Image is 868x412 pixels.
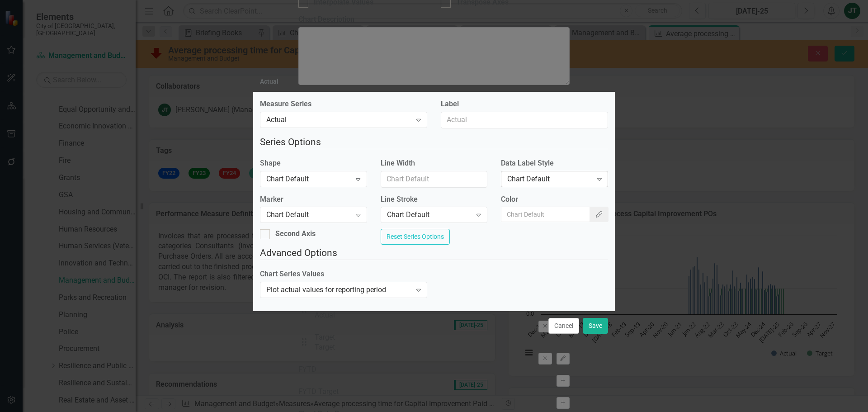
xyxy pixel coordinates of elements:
div: Chart Default [266,210,351,220]
button: Save [583,318,608,334]
label: Shape [260,158,367,169]
label: Data Label Style [501,158,608,169]
label: Color [501,194,608,205]
label: Marker [260,194,367,205]
label: Label [441,99,608,109]
button: Reset Series Options [381,229,450,245]
legend: Advanced Options [260,246,608,260]
legend: Series Options [260,135,608,149]
div: Chart Default [266,174,351,184]
input: Actual [441,112,608,128]
label: Measure Series [260,99,427,109]
label: Line Stroke [381,194,488,205]
label: Chart Series Values [260,269,427,279]
button: Cancel [548,318,579,334]
div: Chart Default [507,174,592,184]
input: Chart Default [381,171,488,188]
div: Actual [266,115,411,125]
input: Chart Default [501,207,590,222]
div: Plot actual values for reporting period [266,285,411,295]
div: Second Axis [275,229,316,239]
div: Chart Default [387,210,472,220]
div: Actual [260,78,278,85]
label: Line Width [381,158,488,169]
